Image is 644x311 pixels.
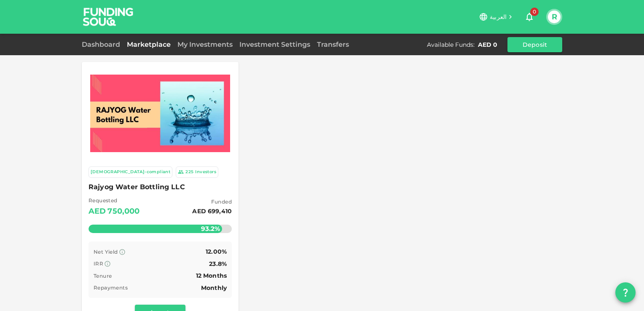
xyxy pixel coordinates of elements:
[94,284,128,291] span: Repayments
[123,40,174,48] a: Marketplace
[94,260,103,267] span: IRR
[507,37,562,52] button: Deposit
[521,8,538,25] button: 0
[90,75,230,152] img: Marketplace Logo
[89,181,232,193] span: Rajyog Water Bottling LLC
[94,273,112,279] span: Tenure
[615,282,636,303] button: question
[201,284,227,292] span: Monthly
[89,196,140,205] span: Requested
[94,249,118,255] span: Net Yield
[91,169,170,176] div: [DEMOGRAPHIC_DATA]-compliant
[192,198,232,206] span: Funded
[82,40,123,48] a: Dashboard
[206,248,227,255] span: 12.00%
[236,40,314,48] a: Investment Settings
[427,40,475,49] div: Available Funds :
[195,169,216,176] div: Investors
[209,260,227,268] span: 23.8%
[548,11,561,23] button: R
[314,40,352,48] a: Transfers
[530,8,539,16] span: 0
[478,40,497,49] div: AED 0
[185,169,193,176] div: 225
[196,272,227,279] span: 12 Months
[490,13,507,21] span: العربية
[174,40,236,48] a: My Investments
